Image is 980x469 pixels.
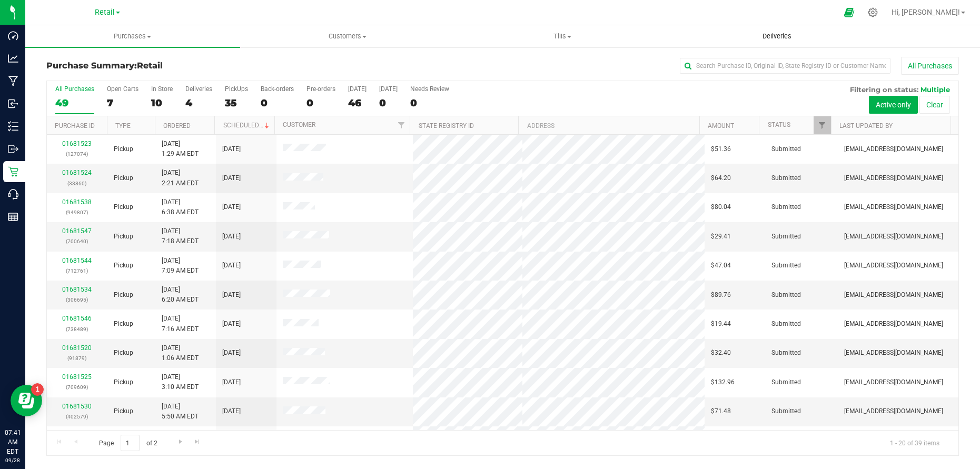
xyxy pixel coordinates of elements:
p: 09/28 [5,456,21,464]
span: [EMAIL_ADDRESS][DOMAIN_NAME] [844,232,943,242]
span: Pickup [114,261,133,271]
span: $132.96 [711,377,735,387]
div: Pre-orders [306,85,335,93]
span: Submitted [771,144,801,154]
span: Pickup [114,144,133,154]
p: (712761) [53,266,101,276]
span: $19.44 [711,319,731,329]
span: Deliveries [748,32,806,41]
div: 4 [185,97,212,109]
a: Filter [814,116,831,134]
span: Submitted [771,261,801,271]
div: 35 [225,97,248,109]
inline-svg: Reports [8,212,18,222]
span: [EMAIL_ADDRESS][DOMAIN_NAME] [844,319,943,329]
p: (738489) [53,324,101,334]
span: [EMAIL_ADDRESS][DOMAIN_NAME] [844,377,943,387]
div: Needs Review [410,85,449,93]
span: $32.40 [711,348,731,358]
span: [EMAIL_ADDRESS][DOMAIN_NAME] [844,173,943,183]
input: Search Purchase ID, Original ID, State Registry ID or Customer Name... [680,58,890,74]
span: [EMAIL_ADDRESS][DOMAIN_NAME] [844,290,943,300]
p: (709609) [53,382,101,392]
a: Filter [392,116,410,134]
span: Retail [95,8,115,17]
span: Page of 2 [90,435,166,451]
span: Retail [137,61,163,71]
span: Filtering on status: [850,85,918,94]
span: Pickup [114,348,133,358]
div: Back-orders [261,85,294,93]
a: 01681546 [62,315,92,322]
a: Last Updated By [839,122,893,129]
span: $71.48 [711,406,731,416]
div: 7 [107,97,138,109]
input: 1 [121,435,140,451]
span: $89.76 [711,290,731,300]
a: Amount [708,122,734,129]
a: 01681534 [62,286,92,293]
span: Pickup [114,377,133,387]
a: 01681544 [62,257,92,264]
a: Scheduled [223,122,271,129]
span: 1 - 20 of 39 items [882,435,948,451]
inline-svg: Analytics [8,53,18,64]
div: PickUps [225,85,248,93]
inline-svg: Inbound [8,98,18,109]
span: Purchases [25,32,240,41]
a: Status [768,121,790,128]
inline-svg: Inventory [8,121,18,132]
span: [DATE] 6:20 AM EDT [162,285,199,305]
a: 01681547 [62,227,92,235]
inline-svg: Outbound [8,144,18,154]
span: [DATE] [222,406,241,416]
a: Type [115,122,131,129]
button: Clear [919,96,950,114]
span: Tills [456,32,669,41]
a: Deliveries [670,25,885,47]
div: 0 [261,97,294,109]
a: State Registry ID [419,122,474,129]
a: Go to the next page [173,435,188,449]
h3: Purchase Summary: [46,61,351,71]
div: 0 [410,97,449,109]
iframe: Resource center unread badge [31,383,44,396]
span: Submitted [771,202,801,212]
span: Pickup [114,319,133,329]
a: 01681524 [62,169,92,176]
a: 01681520 [62,344,92,352]
span: [DATE] [222,290,241,300]
a: Purchase ID [55,122,95,129]
span: [EMAIL_ADDRESS][DOMAIN_NAME] [844,144,943,154]
div: Open Carts [107,85,138,93]
span: Submitted [771,232,801,242]
span: Submitted [771,319,801,329]
span: Open Ecommerce Menu [837,2,861,23]
div: 0 [306,97,335,109]
button: Active only [869,96,918,114]
a: Purchases [25,25,240,47]
span: Pickup [114,202,133,212]
a: Ordered [163,122,191,129]
div: 46 [348,97,367,109]
span: Pickup [114,406,133,416]
div: 10 [151,97,173,109]
span: $80.04 [711,202,731,212]
div: [DATE] [348,85,367,93]
span: [DATE] [222,144,241,154]
span: [DATE] 7:18 AM EDT [162,226,199,246]
span: [EMAIL_ADDRESS][DOMAIN_NAME] [844,202,943,212]
span: [DATE] [222,232,241,242]
span: Submitted [771,406,801,416]
span: Pickup [114,290,133,300]
span: [EMAIL_ADDRESS][DOMAIN_NAME] [844,406,943,416]
span: Submitted [771,173,801,183]
p: (700640) [53,236,101,246]
p: (91879) [53,353,101,363]
span: [EMAIL_ADDRESS][DOMAIN_NAME] [844,348,943,358]
p: (127074) [53,149,101,159]
span: $29.41 [711,232,731,242]
iframe: Resource center [11,385,42,416]
a: 01681525 [62,373,92,381]
div: [DATE] [379,85,398,93]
